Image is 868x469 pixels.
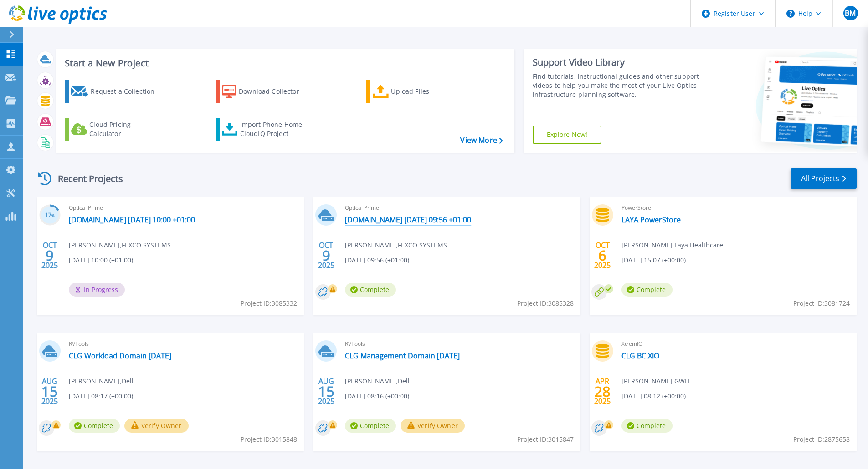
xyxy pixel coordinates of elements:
span: Optical Prime [69,203,298,213]
a: CLG Workload Domain [DATE] [69,351,171,360]
a: Explore Now! [533,126,602,144]
span: [DATE] 10:00 (+01:00) [69,255,133,265]
span: In Progress [69,283,125,297]
span: Project ID: 3015848 [241,434,297,444]
div: OCT 2025 [594,239,611,272]
a: LAYA PowerStore [621,215,681,224]
h3: Start a New Project [65,58,503,68]
div: Download Collector [239,82,312,101]
span: 15 [41,388,58,395]
span: [PERSON_NAME] , GWLE [621,376,692,386]
a: [DOMAIN_NAME] [DATE] 09:56 +01:00 [345,215,471,224]
a: Request a Collection [65,80,166,103]
span: Project ID: 2875658 [793,434,850,444]
div: Upload Files [391,82,464,101]
span: RVTools [345,339,575,349]
div: Request a Collection [91,82,164,101]
span: Complete [69,419,120,433]
div: APR 2025 [594,375,611,408]
span: [PERSON_NAME] , FEXCO SYSTEMS [69,240,171,250]
a: Download Collector [216,80,317,103]
span: PowerStore [621,203,851,213]
button: Verify Owner [401,419,465,433]
span: 15 [318,388,334,395]
span: [DATE] 08:17 (+00:00) [69,391,133,401]
a: CLG BC XIO [621,351,659,360]
span: 9 [322,252,330,259]
span: [PERSON_NAME] , FEXCO SYSTEMS [345,240,447,250]
span: [PERSON_NAME] , Dell [345,376,410,386]
div: AUG 2025 [41,375,58,408]
div: Support Video Library [533,56,703,68]
span: XtremIO [621,339,851,349]
span: Complete [621,283,673,297]
span: [PERSON_NAME] , Dell [69,376,134,386]
span: Optical Prime [345,203,575,213]
span: Project ID: 3085332 [241,298,297,308]
span: 6 [598,252,606,259]
a: View More [460,136,503,145]
span: RVTools [69,339,298,349]
a: Upload Files [366,80,468,103]
a: Cloud Pricing Calculator [65,118,166,141]
div: Import Phone Home CloudIQ Project [240,120,311,138]
span: Project ID: 3085328 [517,298,574,308]
span: 28 [594,388,611,395]
span: Project ID: 3015847 [517,434,574,444]
div: OCT 2025 [41,239,58,272]
div: Recent Projects [35,167,135,190]
a: [DOMAIN_NAME] [DATE] 10:00 +01:00 [69,215,195,224]
a: All Projects [791,168,857,189]
div: Cloud Pricing Calculator [89,120,162,138]
div: AUG 2025 [318,375,335,408]
span: Complete [345,283,396,297]
span: [DATE] 09:56 (+01:00) [345,255,409,265]
span: Complete [345,419,396,433]
h3: 17 [39,210,61,221]
span: [DATE] 15:07 (+00:00) [621,255,686,265]
span: Project ID: 3081724 [793,298,850,308]
button: Verify Owner [124,419,189,433]
span: [DATE] 08:16 (+00:00) [345,391,409,401]
span: [PERSON_NAME] , Laya Healthcare [621,240,723,250]
span: % [51,213,55,218]
span: [DATE] 08:12 (+00:00) [621,391,686,401]
a: CLG Management Domain [DATE] [345,351,460,360]
span: 9 [46,252,54,259]
div: OCT 2025 [318,239,335,272]
span: BM [845,10,856,17]
span: Complete [621,419,673,433]
div: Find tutorials, instructional guides and other support videos to help you make the most of your L... [533,72,703,99]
